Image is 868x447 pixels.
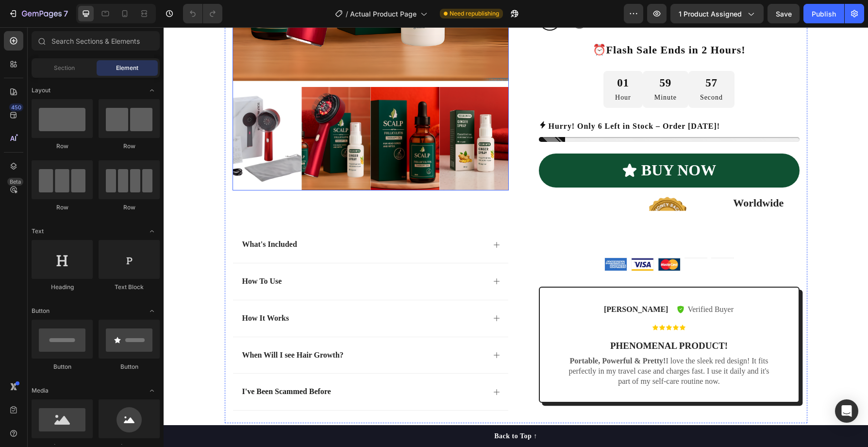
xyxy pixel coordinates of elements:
div: BUY NOW [478,133,552,154]
div: 450 [9,103,23,111]
img: gempages_579959335975649813-fd6d8fa9-c051-4599-a74a-dd8b6fb25543.png [495,238,517,251]
button: Save [768,4,800,23]
span: Section [54,64,75,72]
div: Beta [7,178,23,186]
img: gempages_579959335975649813-4950fa95-1e2f-4384-a29b-f981cc41c327.png [521,238,543,251]
span: 1 product assigned [679,9,742,19]
span: Toggle open [144,383,160,398]
p: Hour [451,64,467,76]
img: gempages_579959335975649813-7a6dba5e-aa0a-461a-80db-31a1a70b8d11.png [465,168,546,214]
button: Publish [803,4,844,23]
div: Open Intercom Messenger [835,399,858,423]
p: [PERSON_NAME] [440,285,504,295]
div: Button [32,362,93,371]
p: Second [536,64,559,76]
img: gempages_579959335975649813-e07c0077-1868-4146-bd6e-500bc40dd597.png [441,238,463,251]
iframe: Design area [164,27,868,447]
button: 1 product assigned [670,4,764,23]
p: Minute [491,64,513,76]
span: Button [32,307,50,315]
span: Actual Product Page [350,9,417,19]
div: Undo/Redo [183,4,222,23]
p: Phenomenal PRODUCT! [402,319,609,333]
div: Publish [812,9,836,19]
span: Toggle open [144,303,160,319]
p: 7 [64,8,68,19]
div: Button [99,362,160,371]
img: gempages_579959335975649813-4051dc40-078f-4a78-afc3-b1e0b941d290.png [548,238,570,251]
span: Save [776,10,792,18]
span: Media [32,386,49,395]
span: Element [116,64,138,72]
strong: Worldwide [569,216,620,228]
p: I love the sleek red design! It fits perfectly in my travel case and charges fast. I use it daily... [402,336,609,366]
div: Row [32,203,93,212]
span: Need republishing [450,9,499,18]
div: Row [32,142,93,151]
strong: Portable, Powerful & Pretty! [406,337,502,345]
div: Back to Top ↑ [331,404,374,414]
span: Toggle open [144,223,160,239]
input: Search Sections & Elements [32,31,160,51]
div: Row [99,142,160,151]
span: Text [32,227,44,236]
p: Verified Buyer [524,284,570,295]
button: BUY NOW [375,126,636,160]
div: Heading [32,283,93,292]
span: Toggle open [144,83,160,98]
div: Row [99,203,160,212]
div: Text Block [99,283,160,292]
p: Hurry! Only 6 Left in Stock – Order [DATE]! [385,92,557,106]
span: / [346,9,348,19]
div: 59 [491,48,513,65]
img: gempages_579959335975649813-49abb4e9-dc0e-4a41-8e50-924a61039650.png [468,238,490,251]
img: gempages_579959335975649813-68c2fc79-d85f-429e-81a0-d8a72d9e9e8b.png [554,168,635,214]
button: 7 [4,4,72,23]
span: Layout [32,86,50,95]
img: gempages_579959335975649813-7714a62b-599d-480f-9428-424e3122e4b9.png [375,168,457,223]
div: 57 [536,48,559,65]
div: 01 [451,48,467,65]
